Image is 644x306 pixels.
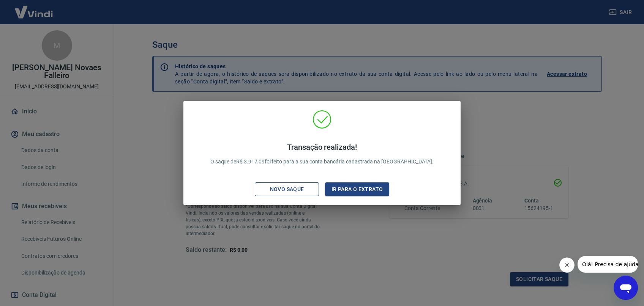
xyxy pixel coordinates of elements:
p: O saque de R$ 3.917,09 foi feito para a sua conta bancária cadastrada na [GEOGRAPHIC_DATA]. [210,143,434,166]
iframe: Mensagem da empresa [578,256,638,273]
button: Novo saque [255,182,319,196]
h4: Transação realizada! [210,143,434,152]
div: Novo saque [261,185,313,194]
span: Olá! Precisa de ajuda? [5,5,64,11]
button: Ir para o extrato [325,182,389,196]
iframe: Botão para abrir a janela de mensagens [614,276,638,300]
iframe: Fechar mensagem [559,257,575,273]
